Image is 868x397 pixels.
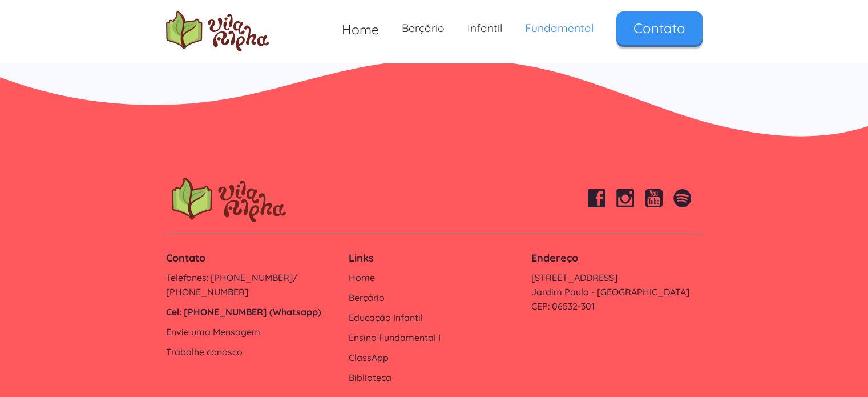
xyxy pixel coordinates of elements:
[531,271,702,314] a: [STREET_ADDRESS]Jardim Paula - [GEOGRAPHIC_DATA]CEP: 06532-301
[348,331,519,345] a: Ensino Fundamental I
[348,311,519,325] a: Educação Infantil
[348,351,519,365] a: ClassApp
[348,271,519,285] a: Home
[166,271,337,299] a: Telefones: [PHONE_NUMBER]/ [PHONE_NUMBER]
[166,11,269,51] a: home
[531,251,702,265] h4: Endereço
[456,11,514,45] a: Infantil
[330,11,390,47] a: Home
[166,251,337,265] h4: Contato
[348,251,519,265] h4: Links
[166,325,337,339] a: Envie uma Mensagem
[166,11,269,51] img: logo Escola Vila Alpha
[342,21,379,38] span: Home
[348,291,519,305] a: Berçário
[390,11,456,45] a: Berçário
[616,11,703,45] a: Contato
[166,345,337,359] a: Trabalhe conosco
[166,305,337,319] a: Cel: [PHONE_NUMBER] (Whatsapp)
[514,11,605,45] a: Fundamental
[348,371,519,385] a: Biblioteca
